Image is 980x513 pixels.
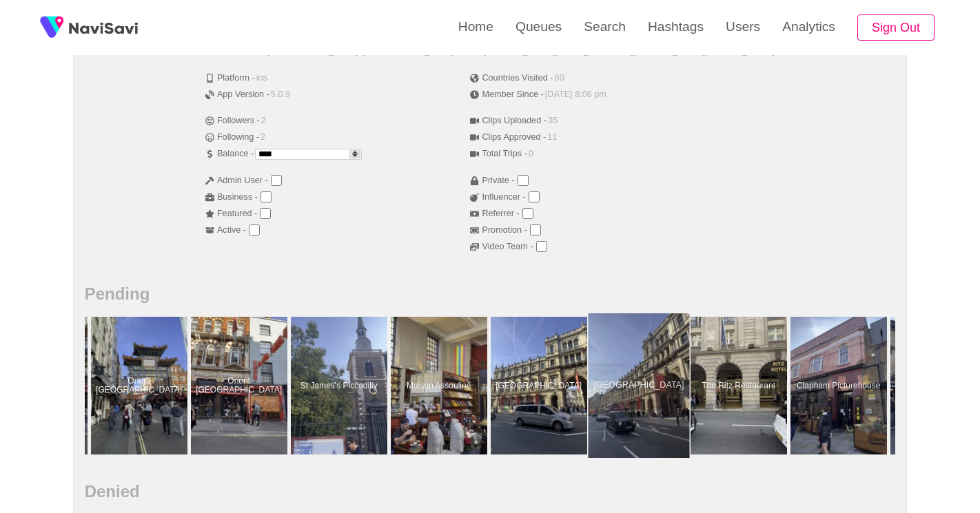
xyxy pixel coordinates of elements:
a: [GEOGRAPHIC_DATA]Burlington House [491,317,591,454]
span: Clips Uploaded - [470,116,547,126]
h2: Denied [85,482,896,501]
span: 11 [547,132,557,143]
span: Private - [470,176,514,186]
span: Featured - [205,209,257,219]
img: fireSpot [34,10,69,45]
span: 60 [555,73,564,83]
a: The Ritz RestaurantThe Ritz Restaurant [691,317,790,454]
a: St James's PiccadillySt James's Piccadilly [291,317,391,454]
span: Clips Approved - [470,132,546,143]
a: Orient [GEOGRAPHIC_DATA]Orient London [191,317,291,454]
span: 5.0.9 [271,90,290,100]
span: 2 [261,116,266,126]
span: 0 [529,149,533,159]
span: Promotion - [470,225,527,235]
span: Total Trips - [470,149,527,159]
a: Maison AssoulineMaison Assouline [391,317,491,454]
span: App Version - [205,90,269,100]
a: Clapham PicturehouseClapham Picturehouse [790,317,890,454]
a: Orient [GEOGRAPHIC_DATA]Orient London [91,317,191,454]
button: Sign Out [857,14,935,41]
span: [DATE] 8:06 pm [545,90,606,100]
span: Platform - [205,73,255,83]
span: Balance - [205,149,254,159]
span: Referrer - [470,209,519,219]
span: Countries Visited - [470,73,553,83]
img: fireSpot [69,21,138,34]
span: Influencer - [470,192,525,202]
span: Business - [205,192,258,202]
h2: Pending [85,284,896,304]
span: Following - [205,132,259,143]
span: Active - [205,225,246,235]
span: ios [256,73,267,83]
span: Followers - [205,116,260,126]
span: 35 [548,116,558,126]
span: 2 [261,132,265,143]
a: [GEOGRAPHIC_DATA]Burlington House [591,317,691,454]
span: Member Since - [470,90,543,100]
span: Video Team - [470,242,533,252]
span: Admin User - [205,176,268,186]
